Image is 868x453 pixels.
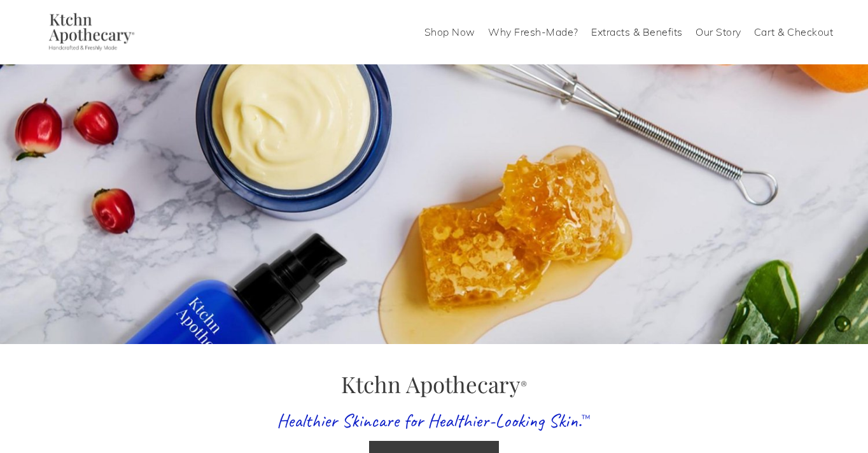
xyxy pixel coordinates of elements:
a: Cart & Checkout [754,22,834,42]
sup: ™ [582,412,591,424]
sup: ® [521,378,527,391]
img: Ktchn Apothecary [35,13,144,51]
a: Our Story [696,22,741,42]
span: Healthier Skincare for Healthier-Looking Skin. [277,408,582,433]
span: Ktchn Apothecary [341,369,527,399]
a: Extracts & Benefits [591,22,683,42]
a: Why Fresh-Made? [488,22,578,42]
a: Shop Now [424,22,475,42]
